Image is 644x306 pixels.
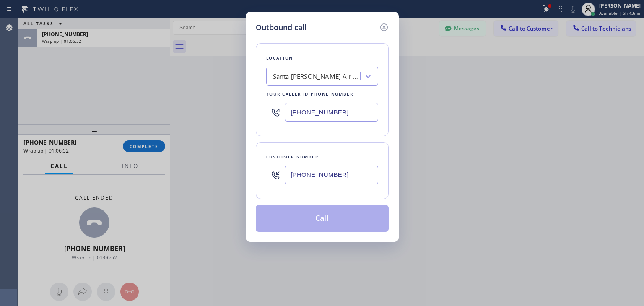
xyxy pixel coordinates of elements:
input: (123) 456-7890 [285,103,378,122]
div: Your caller id phone number [266,90,378,99]
div: Santa [PERSON_NAME] Air Duct Cleaning Pro [273,72,361,81]
h5: Outbound call [256,22,306,33]
input: (123) 456-7890 [285,166,378,184]
div: Location [266,54,378,62]
button: Call [256,205,389,232]
div: Customer number [266,153,378,161]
